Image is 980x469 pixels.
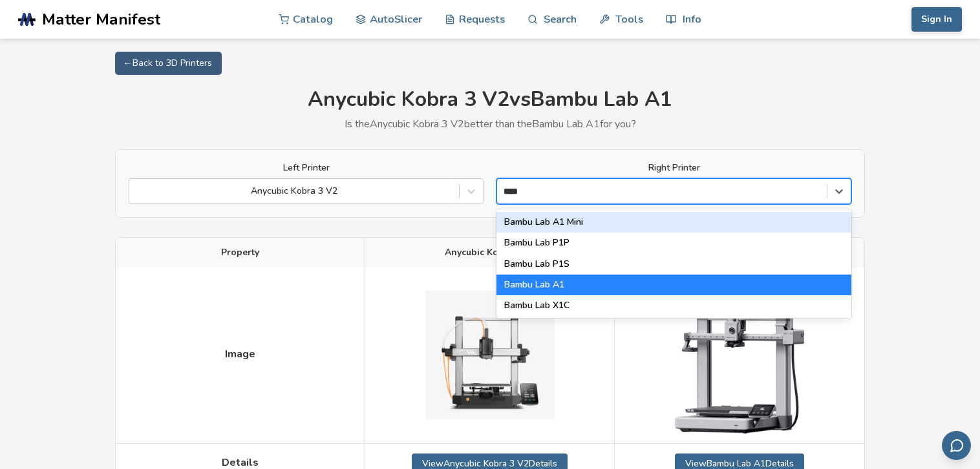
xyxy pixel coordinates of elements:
[496,233,851,253] div: Bambu Lab P1P
[496,163,851,173] label: Right Printer
[496,254,851,275] div: Bambu Lab P1S
[504,186,529,196] input: Bambu Lab A1 MiniBambu Lab P1PBambu Lab P1SBambu Lab A1Bambu Lab X1C
[136,186,138,196] input: Anycubic Kobra 3 V2
[115,88,865,112] h1: Anycubic Kobra 3 V2 vs Bambu Lab A1
[425,291,555,420] img: Anycubic Kobra 3 V2
[496,295,851,316] div: Bambu Lab X1C
[221,247,259,258] span: Property
[942,431,971,460] button: Send feedback via email
[225,348,255,360] span: Image
[129,163,484,173] label: Left Printer
[496,275,851,295] div: Bambu Lab A1
[115,118,865,130] p: Is the Anycubic Kobra 3 V2 better than the Bambu Lab A1 for you?
[42,10,160,28] span: Matter Manifest
[222,457,259,468] span: Details
[675,277,804,433] img: Bambu Lab A1
[445,247,535,258] span: Anycubic Kobra 3 V2
[911,7,962,32] button: Sign In
[115,52,222,75] a: ← Back to 3D Printers
[496,212,851,233] div: Bambu Lab A1 Mini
